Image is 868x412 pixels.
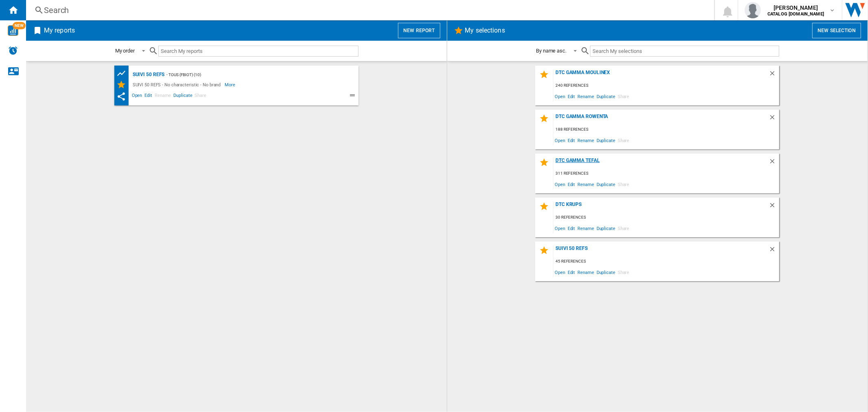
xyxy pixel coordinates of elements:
[812,23,861,38] button: New selection
[553,169,779,179] div: 311 references
[767,4,824,12] span: [PERSON_NAME]
[566,91,577,102] span: Edit
[745,2,761,18] img: profile.jpg
[8,25,18,36] img: wise-card.svg
[553,245,769,256] div: SUIVI 50 REFS
[576,91,595,102] span: Rename
[769,245,779,256] div: Delete
[576,179,595,190] span: Rename
[553,70,769,81] div: DTC GAMMA MOULINEX
[398,23,440,38] button: New report
[116,68,131,79] div: Product prices grid
[566,135,577,146] span: Edit
[566,223,577,234] span: Edit
[42,23,77,38] h2: My reports
[131,70,165,80] div: SUIVI 50 REFS
[595,179,617,190] span: Duplicate
[576,135,595,146] span: Rename
[576,267,595,278] span: Rename
[153,92,172,101] span: Rename
[617,267,631,278] span: Share
[767,11,824,17] b: CATALOG [DOMAIN_NAME]
[566,267,577,278] span: Edit
[464,23,507,38] h2: My selections
[131,80,225,90] div: SUIVI 50 REFS - No characteristic - No brand
[164,70,342,80] div: - TOUS (fbiot) (10)
[617,179,631,190] span: Share
[116,92,126,101] ng-md-icon: This report has been shared with you
[158,46,359,57] input: Search My reports
[553,213,779,223] div: 30 references
[193,92,208,101] span: Share
[553,135,566,146] span: Open
[769,158,779,169] div: Delete
[131,92,144,101] span: Open
[553,223,566,234] span: Open
[225,80,236,90] span: More
[617,223,631,234] span: Share
[553,256,779,267] div: 45 references
[553,114,769,125] div: DTC Gamma Rowenta
[590,46,779,57] input: Search My selections
[172,92,193,101] span: Duplicate
[553,158,769,169] div: DTC GAMMA TEFAL
[769,70,779,81] div: Delete
[553,125,779,135] div: 188 references
[595,223,617,234] span: Duplicate
[769,114,779,125] div: Delete
[617,135,631,146] span: Share
[115,48,135,54] div: My order
[553,202,769,213] div: DTC KRUPS
[553,81,779,91] div: 240 references
[595,91,617,102] span: Duplicate
[553,267,566,278] span: Open
[617,91,631,102] span: Share
[595,135,617,146] span: Duplicate
[143,92,153,101] span: Edit
[553,179,566,190] span: Open
[769,202,779,213] div: Delete
[566,179,577,190] span: Edit
[576,223,595,234] span: Rename
[44,4,693,16] div: Search
[116,80,131,90] div: My Selections
[13,22,26,29] span: NEW
[8,46,18,55] img: alerts-logo.svg
[595,267,617,278] span: Duplicate
[553,91,566,102] span: Open
[536,48,566,54] div: By name asc.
